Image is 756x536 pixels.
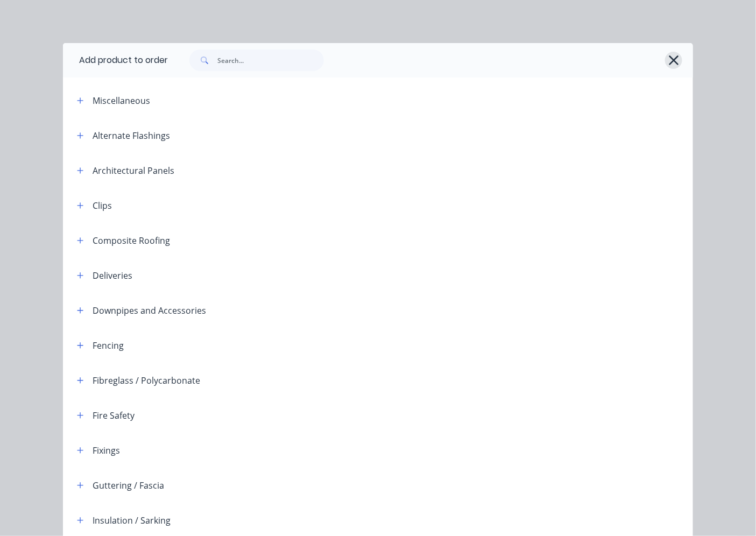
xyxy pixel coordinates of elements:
div: Fixings [93,444,120,457]
div: Alternate Flashings [93,129,170,142]
div: Deliveries [93,269,132,282]
div: Add product to order [63,43,168,77]
div: Composite Roofing [93,234,170,247]
div: Miscellaneous [93,94,150,107]
div: Downpipes and Accessories [93,304,206,317]
div: Architectural Panels [93,164,174,177]
div: Fencing [93,339,124,352]
div: Fibreglass / Polycarbonate [93,374,200,387]
div: Insulation / Sarking [93,514,171,527]
div: Guttering / Fascia [93,479,164,492]
input: Search... [217,50,324,71]
div: Clips [93,199,112,212]
div: Fire Safety [93,409,135,422]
